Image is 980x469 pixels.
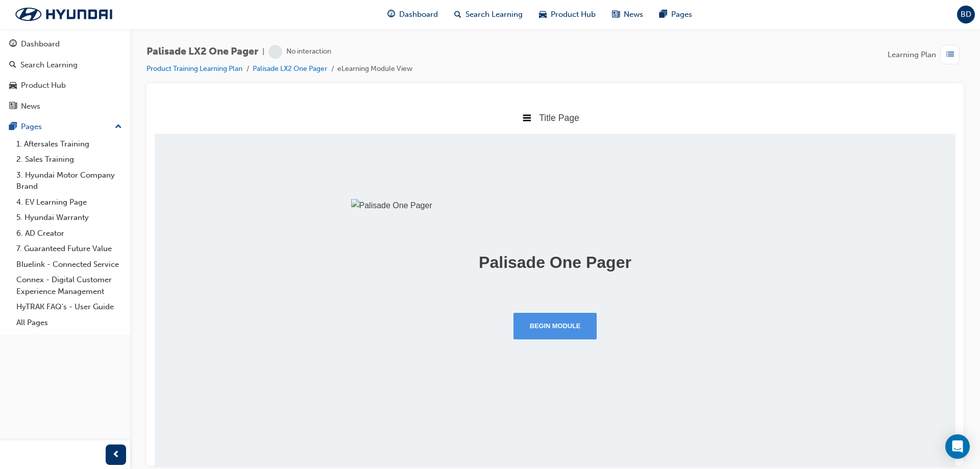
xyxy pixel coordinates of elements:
[399,9,438,20] span: Dashboard
[945,434,970,459] div: Open Intercom Messenger
[946,48,954,61] span: list-icon
[384,11,425,21] span: Title Page
[286,47,331,57] div: No interaction
[612,8,620,21] span: news-icon
[12,194,126,210] a: 4. EV Learning Page
[12,315,126,331] a: All Pages
[465,9,523,20] span: Search Learning
[359,211,443,238] button: Begin Module
[12,272,126,299] a: Connex - Digital Customer Experience Management
[4,56,126,75] a: Search Learning
[539,8,547,21] span: car-icon
[531,4,604,25] a: car-iconProduct Hub
[454,8,461,21] span: search-icon
[4,76,126,95] a: Product Hub
[146,46,258,58] span: Palisade LX2 One Pager
[12,152,126,167] a: 2. Sales Training
[446,4,531,25] a: search-iconSearch Learning
[21,101,40,112] div: News
[651,4,700,25] a: pages-iconPages
[12,241,126,257] a: 7. Guaranteed Future Value
[551,9,596,20] span: Product Hub
[112,449,120,461] span: prev-icon
[197,97,605,111] img: Palisade One Pager
[262,46,264,58] span: |
[268,45,282,59] span: learningRecordVerb_NONE-icon
[9,81,17,90] span: car-icon
[12,167,126,194] a: 3. Hyundai Motor Company Brand
[12,210,126,226] a: 5. Hyundai Warranty
[671,9,692,20] span: Pages
[4,35,126,54] a: Dashboard
[624,9,643,20] span: News
[4,117,126,136] button: Pages
[12,226,126,241] a: 6. AD Creator
[146,64,242,73] a: Product Training Learning Plan
[197,152,605,170] h1: Palisade One Pager
[961,9,971,20] span: BD
[253,64,327,73] a: Palisade LX2 One Pager
[387,8,395,21] span: guage-icon
[4,97,126,116] a: News
[21,38,60,50] div: Dashboard
[12,257,126,273] a: Bluelink - Connected Service
[9,40,17,49] span: guage-icon
[21,121,42,133] div: Pages
[9,61,16,70] span: search-icon
[12,299,126,315] a: HyTRAK FAQ's - User Guide
[9,122,17,132] span: pages-icon
[5,4,122,25] img: Trak
[4,33,126,117] button: DashboardSearch LearningProduct HubNews
[337,63,412,75] li: eLearning Module View
[604,4,651,25] a: news-iconNews
[888,49,936,61] span: Learning Plan
[659,8,667,21] span: pages-icon
[957,6,975,23] button: BD
[888,45,964,64] button: Learning Plan
[379,4,446,25] a: guage-iconDashboard
[12,136,126,152] a: 1. Aftersales Training
[20,59,78,71] div: Search Learning
[115,120,122,134] span: up-icon
[21,80,66,91] div: Product Hub
[9,102,17,111] span: news-icon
